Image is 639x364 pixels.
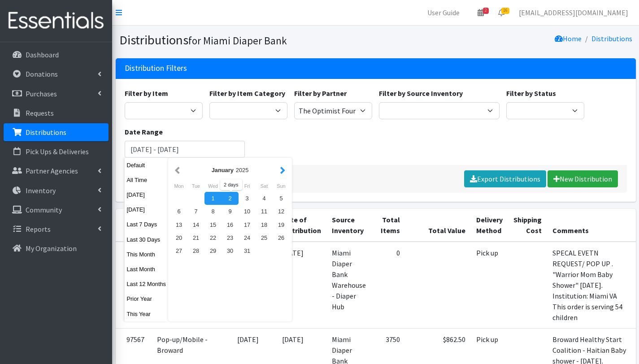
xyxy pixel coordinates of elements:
[222,192,239,205] div: 2
[471,242,508,329] td: Pick up
[187,180,204,192] div: Tuesday
[187,231,204,244] div: 21
[170,231,187,244] div: 20
[26,225,51,234] p: Reports
[239,231,256,244] div: 24
[222,231,239,244] div: 23
[125,159,169,172] button: Default
[212,167,234,173] strong: January
[4,220,109,238] a: Reports
[506,88,556,99] label: Filter by Status
[116,242,152,329] td: 96070
[170,180,187,192] div: Monday
[4,65,109,83] a: Donations
[273,192,290,205] div: 5
[125,277,169,290] button: Last 12 Months
[125,64,187,73] h3: Distribution Filters
[26,166,78,175] p: Partner Agencies
[548,170,618,187] a: New Distribution
[591,34,632,43] a: Distributions
[119,32,373,48] h1: Distributions
[125,263,169,276] button: Last Month
[170,244,187,257] div: 27
[471,209,508,242] th: Delivery Method
[508,209,547,242] th: Shipping Cost
[125,88,168,99] label: Filter by Item
[26,147,89,156] p: Pick Ups & Deliveries
[4,104,109,122] a: Requests
[170,205,187,218] div: 6
[239,218,256,231] div: 17
[273,218,290,231] div: 19
[273,180,290,192] div: Sunday
[125,308,169,321] button: This Year
[4,143,109,160] a: Pick Ups & Deliveries
[4,46,109,64] a: Dashboard
[204,218,222,231] div: 15
[222,244,239,257] div: 30
[326,209,371,242] th: Source Inventory
[405,209,471,242] th: Total Value
[204,244,222,257] div: 29
[555,34,582,43] a: Home
[209,88,285,99] label: Filter by Item Category
[4,239,109,257] a: My Organization
[204,231,222,244] div: 22
[26,108,54,117] p: Requests
[125,292,169,305] button: Prior Year
[26,69,58,78] p: Donations
[125,188,169,201] button: [DATE]
[239,180,256,192] div: Friday
[239,244,256,257] div: 31
[483,8,489,14] span: 2
[116,209,152,242] th: ID
[371,209,405,242] th: Total Items
[187,244,204,257] div: 28
[26,89,57,98] p: Purchases
[187,205,204,218] div: 7
[256,205,273,218] div: 11
[236,167,248,173] span: 2025
[125,233,169,246] button: Last 30 Days
[4,201,109,219] a: Community
[222,205,239,218] div: 9
[4,182,109,199] a: Inventory
[125,126,163,137] label: Date Range
[491,4,512,22] a: 16
[239,205,256,218] div: 10
[470,4,491,22] a: 2
[204,205,222,218] div: 8
[326,242,371,329] td: Miami Diaper Bank Warehouse - Diaper Hub
[256,192,273,205] div: 4
[547,209,637,242] th: Comments
[125,141,245,158] input: January 1, 2011 - December 31, 2011
[239,192,256,205] div: 3
[277,209,326,242] th: Date of Distribution
[188,34,287,47] small: for Miami Diaper Bank
[256,180,273,192] div: Saturday
[222,180,239,192] div: Thursday
[547,242,637,329] td: SPECAL EVETN REQUEST/ POP UP . "Warrior Mom Baby Shower" [DATE]. Institution: Miami VA This order...
[4,123,109,141] a: Distributions
[26,186,56,195] p: Inventory
[379,88,463,99] label: Filter by Source Inventory
[294,88,347,99] label: Filter by Partner
[4,162,109,180] a: Partner Agencies
[204,192,222,205] div: 1
[371,242,405,329] td: 0
[420,4,467,22] a: User Guide
[26,205,62,214] p: Community
[512,4,635,22] a: [EMAIL_ADDRESS][DOMAIN_NAME]
[125,173,169,186] button: All Time
[4,85,109,103] a: Purchases
[204,180,222,192] div: Wednesday
[4,6,109,36] img: HumanEssentials
[222,218,239,231] div: 16
[125,248,169,261] button: This Month
[273,231,290,244] div: 26
[125,203,169,216] button: [DATE]
[26,128,66,137] p: Distributions
[464,170,546,187] a: Export Distributions
[26,50,59,59] p: Dashboard
[26,244,77,253] p: My Organization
